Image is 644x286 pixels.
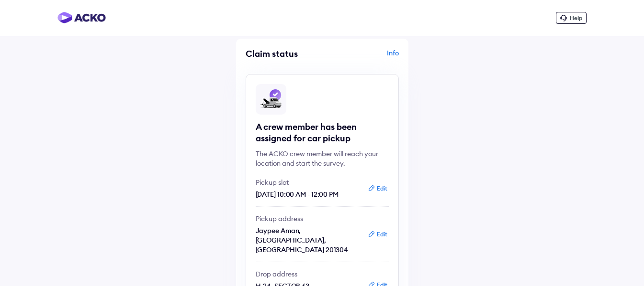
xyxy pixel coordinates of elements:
[246,48,320,59] div: Claim status
[256,121,389,144] div: A crew member has been assigned for car pickup
[365,230,390,239] button: Edit
[256,190,361,199] p: [DATE] 10:00 AM - 12:00 PM
[57,12,106,23] img: horizontal-gradient.png
[256,269,361,279] p: Drop address
[570,14,582,21] span: Help
[256,226,361,254] p: Jaypee Aman, [GEOGRAPHIC_DATA], [GEOGRAPHIC_DATA] 201304
[365,184,390,193] button: Edit
[256,214,361,223] p: Pickup address
[256,149,389,168] div: The ACKO crew member will reach your location and start the survey.
[325,48,399,66] div: Info
[256,178,361,187] p: Pickup slot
